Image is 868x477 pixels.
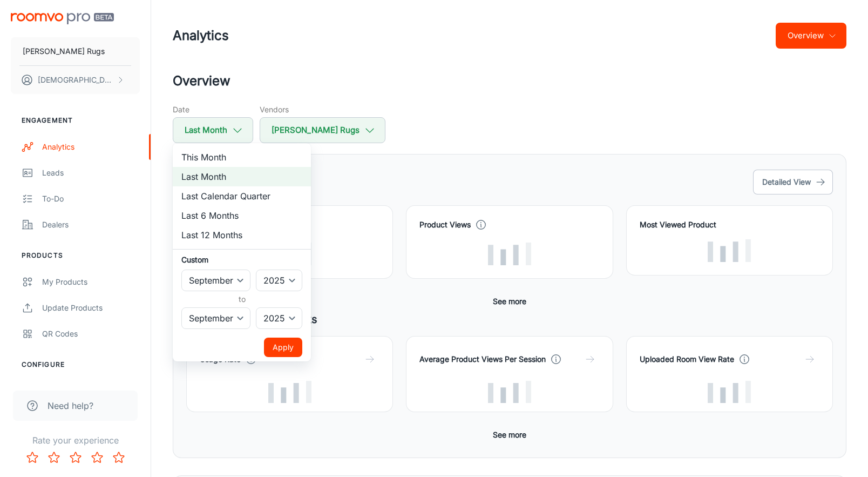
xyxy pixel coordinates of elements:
button: Apply [264,338,302,357]
li: Last 6 Months [173,206,311,225]
h6: to [184,293,300,305]
li: This Month [173,147,311,167]
li: Last Calendar Quarter [173,186,311,206]
li: Last 12 Months [173,225,311,245]
li: Last Month [173,167,311,186]
h6: Custom [181,254,302,265]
